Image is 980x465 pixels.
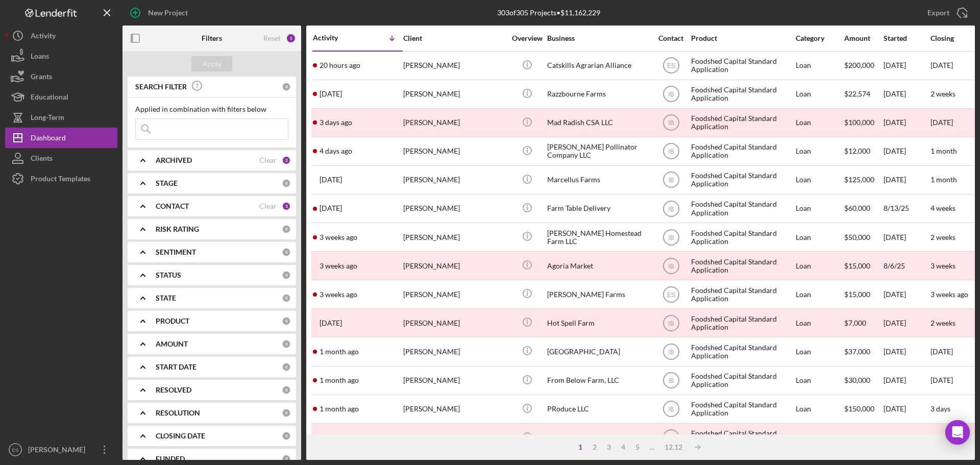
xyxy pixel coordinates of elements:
[320,319,342,327] time: 2025-07-31 00:09
[403,309,505,336] div: [PERSON_NAME]
[844,166,883,193] div: $125,000
[31,107,64,130] div: Long-Term
[263,34,281,42] div: Reset
[844,396,883,423] div: $150,000
[5,46,117,66] a: Loans
[31,66,52,89] div: Grants
[930,175,957,184] time: 1 month
[602,443,616,451] div: 3
[668,177,674,184] text: IB
[320,233,357,241] time: 2025-08-07 17:51
[668,320,674,327] text: IB
[156,271,181,279] b: STATUS
[31,168,90,191] div: Product Templates
[320,405,359,413] time: 2025-07-18 15:52
[320,262,357,270] time: 2025-08-06 14:30
[203,56,222,71] div: Apply
[844,34,883,42] div: Amount
[945,420,970,445] div: Open Intercom Messenger
[282,156,291,165] div: 2
[844,424,883,451] div: $90,000
[930,61,953,69] time: [DATE]
[31,26,56,48] div: Activity
[403,281,505,308] div: [PERSON_NAME]
[508,34,546,42] div: Overview
[320,204,342,212] time: 2025-08-19 01:07
[547,281,649,308] div: [PERSON_NAME] Farms
[668,205,674,212] text: IB
[156,455,185,463] b: FUNDED
[282,431,291,440] div: 0
[547,338,649,365] div: [GEOGRAPHIC_DATA]
[930,233,955,241] time: 2 weeks
[26,439,92,462] div: [PERSON_NAME]
[930,118,953,127] time: [DATE]
[652,34,690,42] div: Contact
[691,34,793,42] div: Product
[884,252,929,279] div: 8/6/25
[659,443,688,451] div: 12.12
[884,224,929,251] div: [DATE]
[796,34,843,42] div: Category
[796,138,843,165] div: Loan
[844,338,883,365] div: $37,000
[691,367,793,394] div: Foodshed Capital Standard Application
[884,166,929,193] div: [DATE]
[5,26,117,46] a: Activity
[844,195,883,222] div: $60,000
[547,424,649,451] div: Gallatin Grassfed LLC
[616,443,630,451] div: 4
[668,234,674,241] text: IB
[884,309,929,336] div: [DATE]
[5,168,117,189] button: Product Templates
[403,252,505,279] div: [PERSON_NAME]
[844,138,883,165] div: $12,000
[31,148,53,171] div: Clients
[844,281,883,308] div: $15,000
[403,166,505,193] div: [PERSON_NAME]
[156,340,188,348] b: AMOUNT
[668,262,674,270] text: IB
[668,377,674,384] text: IB
[320,376,359,384] time: 2025-07-25 20:21
[156,179,178,187] b: STAGE
[796,166,843,193] div: Loan
[796,224,843,251] div: Loan
[547,34,649,42] div: Business
[12,447,19,453] text: ES
[884,195,929,222] div: 8/13/25
[259,156,277,164] div: Clear
[668,148,674,155] text: IB
[547,252,649,279] div: Agoria Market
[796,252,843,279] div: Loan
[573,443,587,451] div: 1
[844,367,883,394] div: $30,000
[156,386,191,394] b: RESOLVED
[5,128,117,148] a: Dashboard
[587,443,602,451] div: 2
[691,424,793,451] div: Foodshed Capital Standard Application
[667,291,675,298] text: ES
[5,87,117,107] button: Educational
[403,367,505,394] div: [PERSON_NAME]
[547,309,649,336] div: Hot Spell Farm
[930,89,955,98] time: 2 weeks
[282,271,291,280] div: 0
[796,81,843,108] div: Loan
[403,138,505,165] div: [PERSON_NAME]
[403,338,505,365] div: [PERSON_NAME]
[844,81,883,108] div: $22,574
[259,202,277,210] div: Clear
[884,52,929,79] div: [DATE]
[930,433,953,442] time: [DATE]
[156,294,176,302] b: STATE
[286,33,296,43] div: 5
[282,248,291,257] div: 0
[5,148,117,168] button: Clients
[320,61,360,69] time: 2025-08-28 19:43
[645,443,659,451] div: ...
[668,434,674,442] text: IB
[691,338,793,365] div: Foodshed Capital Standard Application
